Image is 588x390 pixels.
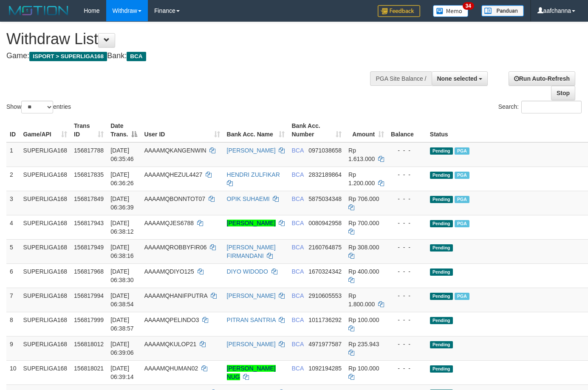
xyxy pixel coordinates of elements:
label: Search: [498,101,582,113]
td: SUPERLIGA168 [20,215,71,239]
span: Copy 2160764875 to clipboard [308,244,342,251]
span: AAAAMQHEZUL4427 [144,171,202,178]
span: 156817788 [74,147,104,154]
td: SUPERLIGA168 [20,142,71,167]
td: SUPERLIGA168 [20,239,71,263]
img: MOTION_logo.png [6,4,71,17]
span: [DATE] 06:38:54 [110,292,134,308]
span: Copy 1011736292 to clipboard [308,317,342,323]
th: Bank Acc. Name: activate to sort column ascending [223,118,288,142]
div: - - - [391,243,423,252]
span: BCA [291,317,303,323]
span: Rp 100.000 [348,365,379,372]
span: Pending [430,341,453,348]
span: 156817943 [74,220,104,226]
th: Date Trans.: activate to sort column descending [107,118,141,142]
th: Balance [387,118,427,142]
span: AAAAMQHUMAN02 [144,365,198,372]
span: 156817994 [74,292,104,299]
td: 3 [6,191,20,215]
td: 6 [6,263,20,288]
button: None selected [432,71,488,86]
th: User ID: activate to sort column ascending [141,118,223,142]
span: [DATE] 06:39:14 [110,365,134,380]
span: [DATE] 06:36:26 [110,171,134,187]
td: 10 [6,360,20,384]
span: 156817999 [74,317,104,323]
th: Bank Acc. Number: activate to sort column ascending [288,118,345,142]
td: SUPERLIGA168 [20,263,71,288]
a: Run Auto-Refresh [509,71,575,86]
a: [PERSON_NAME] [227,147,276,154]
a: OPIK SUHAEMI [227,195,270,202]
a: HENDRI ZULFIKAR [227,171,280,178]
span: AAAAMQPELINDO3 [144,317,199,323]
a: Stop [551,86,575,100]
td: 2 [6,167,20,191]
span: Copy 2832189864 to clipboard [308,171,342,178]
span: Rp 235.943 [348,341,379,348]
span: BCA [291,147,303,154]
td: 9 [6,336,20,360]
span: AAAAMQBONNTOT07 [144,195,205,202]
span: Marked by aafnonsreyleab [455,172,469,179]
span: [DATE] 06:38:30 [110,268,134,283]
span: 156818012 [74,341,104,348]
a: [PERSON_NAME] [227,292,276,299]
span: 156817835 [74,171,104,178]
span: Pending [430,244,453,252]
span: Rp 308.000 [348,244,379,251]
span: BCA [291,195,303,202]
span: BCA [291,268,303,275]
span: BCA [291,220,303,226]
span: Pending [430,365,453,373]
span: BCA [291,244,303,251]
span: Copy 5875034348 to clipboard [308,195,342,202]
span: Rp 1.800.000 [348,292,375,308]
div: - - - [391,219,423,227]
td: SUPERLIGA168 [20,312,71,336]
span: [DATE] 06:38:57 [110,317,134,332]
th: Amount: activate to sort column ascending [345,118,387,142]
span: Rp 400.000 [348,268,379,275]
select: Showentries [21,101,53,113]
label: Show entries [6,101,71,113]
span: AAAAMQDIYO125 [144,268,194,275]
td: SUPERLIGA168 [20,336,71,360]
span: Rp 1.200.000 [348,171,375,187]
div: - - - [391,146,423,155]
span: Marked by aafnonsreyleab [455,293,469,300]
span: BCA [291,341,303,348]
span: Pending [430,268,453,276]
td: SUPERLIGA168 [20,288,71,312]
span: 156817949 [74,244,104,251]
span: AAAAMQKULOP21 [144,341,196,348]
span: Rp 1.613.000 [348,147,375,162]
span: Rp 700.000 [348,220,379,226]
td: SUPERLIGA168 [20,191,71,215]
span: [DATE] 06:35:46 [110,147,134,162]
div: PGA Site Balance / [370,71,431,86]
span: Pending [430,172,453,179]
span: AAAAMQKANGENWIN [144,147,206,154]
span: Marked by aafnonsreyleab [455,196,469,203]
a: [PERSON_NAME] NUG [227,365,276,380]
span: AAAAMQROBBYFIR06 [144,244,206,251]
span: 156817968 [74,268,104,275]
span: Copy 0080942958 to clipboard [308,220,342,226]
span: ISPORT > SUPERLIGA168 [29,52,107,61]
span: Copy 1092194285 to clipboard [308,365,342,372]
span: 156818021 [74,365,104,372]
td: 1 [6,142,20,167]
span: Pending [430,293,453,300]
span: [DATE] 06:38:16 [110,244,134,259]
span: Rp 706.000 [348,195,379,202]
td: 4 [6,215,20,239]
span: BCA [291,365,303,372]
span: Rp 100.000 [348,317,379,323]
span: Pending [430,196,453,203]
div: - - - [391,316,423,324]
td: 7 [6,288,20,312]
div: - - - [391,170,423,179]
span: BCA [127,52,146,61]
